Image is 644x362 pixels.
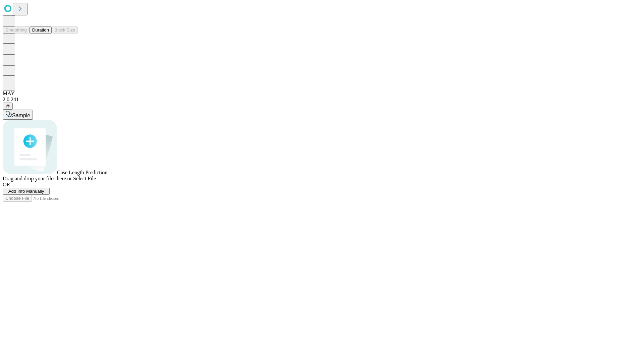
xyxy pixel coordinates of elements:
[12,113,30,118] span: Sample
[30,26,52,34] button: Duration
[57,170,107,175] span: Case Length Prediction
[73,176,96,181] span: Select File
[3,110,33,120] button: Sample
[3,103,13,110] button: @
[3,188,50,195] button: Add Info Manually
[52,26,78,34] button: Block Size
[5,104,10,109] span: @
[3,182,10,187] span: OR
[3,97,641,103] div: 2.0.241
[3,90,641,97] div: MAY
[8,189,44,194] span: Add Info Manually
[3,176,72,181] span: Drag and drop your files here or
[3,26,30,34] button: Smoothing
